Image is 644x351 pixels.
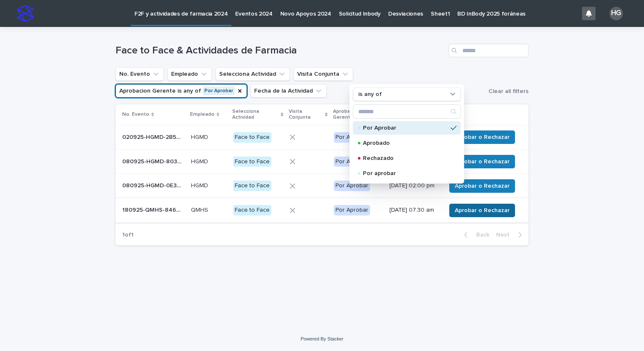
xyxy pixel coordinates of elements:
[358,91,382,98] p: is any of
[334,132,370,143] div: Por Aprobar
[457,231,493,239] button: Back
[122,110,149,119] p: No. Evento
[233,157,271,167] div: Face to Face
[215,67,290,81] button: Selecciona Actividad
[250,84,327,98] button: Fecha de la Actividad
[609,7,623,20] div: HG
[122,205,186,214] p: 180925-QMHS-8468B7
[471,232,489,238] span: Back
[363,170,447,176] p: Por aprobar
[289,107,323,122] p: Visita Conjunta
[191,181,210,189] p: HGMD
[115,198,529,223] tr: 180925-QMHS-8468B7180925-QMHS-8468B7 QMHSQMHS Face to FacePor Aprobar[DATE] 07:30 amAprobar o Rec...
[449,130,515,144] button: Aprobar o Rechazar
[115,67,164,81] button: No. Evento
[455,182,510,190] span: Aprobar o Rechazar
[334,205,370,215] div: Por Aprobar
[233,205,271,215] div: Face to Face
[448,44,529,57] input: Search
[449,204,515,217] button: Aprobar o Rechazar
[301,336,343,341] a: Powered By Stacker
[496,232,515,238] span: Next
[455,133,510,141] span: Aprobar o Rechazar
[333,107,379,122] p: Aprobacion Gerente
[122,132,186,141] p: 020925-HGMD-2B5DCE
[115,149,529,174] tr: 080925-HGMD-803ACD080925-HGMD-803ACD HGMDHGMD Face to FacePor Aprobar[DATE] 03:00 pmAprobar o Rec...
[191,132,210,141] p: HGMD
[122,181,186,189] p: 080925-HGMD-0E38C7
[167,67,212,81] button: Empleado
[449,155,515,168] button: Aprobar o Rechazar
[389,207,439,214] p: [DATE] 07:30 am
[115,45,445,57] h1: Face to Face & Actividades de Farmacia
[115,225,140,245] p: 1 of 1
[363,140,447,146] p: Aprobado
[191,205,210,214] p: QMHS
[191,157,210,165] p: HGMD
[449,179,515,193] button: Aprobar o Rechazar
[455,157,510,166] span: Aprobar o Rechazar
[488,88,529,94] span: Clear all filters
[122,157,186,165] p: 080925-HGMD-803ACD
[353,105,460,118] input: Search
[190,110,215,119] p: Empleado
[363,125,447,131] p: Por Aprobar
[233,132,271,143] div: Face to Face
[389,182,439,189] p: [DATE] 02:00 pm
[334,157,370,167] div: Por Aprobar
[485,85,529,98] button: Clear all filters
[353,104,461,119] div: Search
[115,174,529,198] tr: 080925-HGMD-0E38C7080925-HGMD-0E38C7 HGMDHGMD Face to FacePor Aprobar[DATE] 02:00 pmAprobar o Rec...
[232,107,279,122] p: Selecciona Actividad
[363,155,447,161] p: Rechazado
[17,5,34,22] img: stacker-logo-s-only.png
[115,125,529,149] tr: 020925-HGMD-2B5DCE020925-HGMD-2B5DCE HGMDHGMD Face to FacePor Aprobar[DATE] 03:00 pmAprobar o Rec...
[455,206,510,215] span: Aprobar o Rechazar
[334,181,370,191] div: Por Aprobar
[293,67,353,81] button: Visita Conjunta
[233,181,271,191] div: Face to Face
[115,84,247,98] button: Aprobacion Gerente
[493,231,529,239] button: Next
